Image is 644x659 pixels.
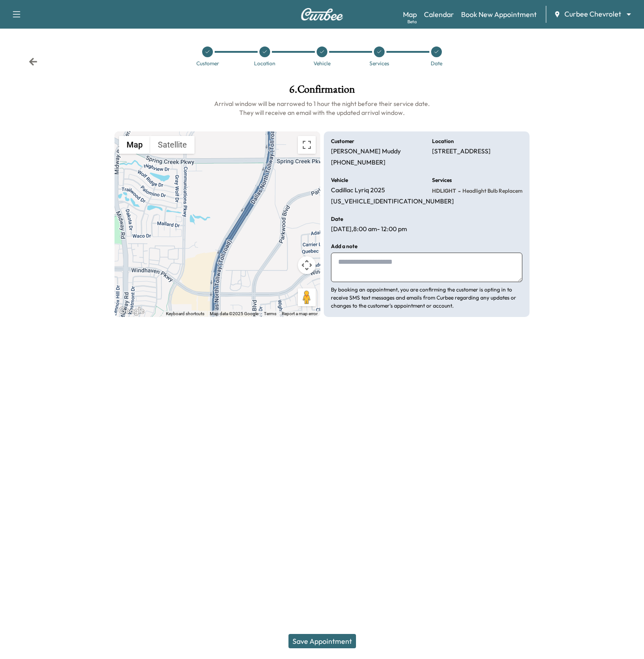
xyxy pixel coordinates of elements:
[114,84,530,99] h1: 6 . Confirmation
[331,198,454,206] p: [US_VEHICLE_IDENTIFICATION_NUMBER]
[301,8,343,21] img: Curbee Logo
[210,311,258,316] span: Map data ©2025 Google
[331,244,357,249] h6: Add a note
[298,136,316,154] button: Toggle fullscreen view
[314,61,330,66] div: Vehicle
[432,148,491,156] p: [STREET_ADDRESS]
[424,9,454,20] a: Calendar
[298,288,316,306] button: Drag Pegman onto the map to open Street View
[432,177,452,183] h6: Services
[432,187,456,194] span: HDLIGHT
[407,18,417,25] div: Beta
[456,186,461,195] span: -
[254,61,275,66] div: Location
[369,61,389,66] div: Services
[403,9,417,20] a: MapBeta
[432,139,454,144] h6: Location
[331,177,348,183] h6: Vehicle
[117,305,146,317] img: Google
[288,634,356,648] button: Save Appointment
[114,99,530,117] h6: Arrival window will be narrowed to 1 hour the night before their service date. They will receive ...
[331,139,354,144] h6: Customer
[564,9,621,19] span: Curbee Chevrolet
[331,186,385,194] p: Cadillac Lyriq 2025
[166,311,204,317] button: Keyboard shortcuts
[331,148,401,156] p: [PERSON_NAME] Muddy
[331,225,407,233] p: [DATE] , 8:00 am - 12:00 pm
[117,305,146,317] a: Open this area in Google Maps (opens a new window)
[196,61,219,66] div: Customer
[431,61,442,66] div: Date
[461,187,530,194] span: Headlight Bulb Replacement
[119,136,150,154] button: Show street map
[264,311,276,316] a: Terms (opens in new tab)
[331,159,386,167] p: [PHONE_NUMBER]
[298,256,316,274] button: Map camera controls
[29,57,38,66] div: Back
[331,286,522,310] p: By booking an appointment, you are confirming the customer is opting in to receive SMS text messa...
[331,216,343,222] h6: Date
[282,311,318,316] a: Report a map error
[461,9,537,20] a: Book New Appointment
[150,136,195,154] button: Show satellite imagery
